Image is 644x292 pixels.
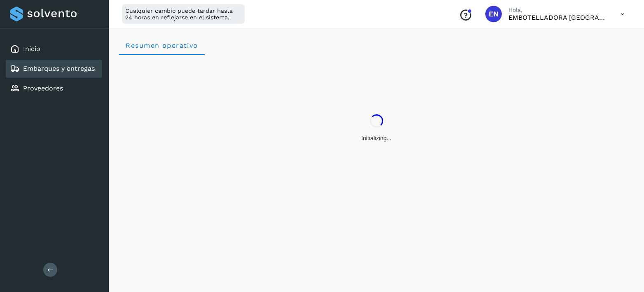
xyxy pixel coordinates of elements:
[508,14,607,21] p: EMBOTELLADORA NIAGARA DE MEXICO
[23,45,40,53] a: Inicio
[125,42,198,49] span: Resumen operativo
[508,7,607,14] p: Hola,
[122,4,245,24] div: Cualquier cambio puede tardar hasta 24 horas en reflejarse en el sistema.
[23,84,63,92] a: Proveedores
[23,65,95,72] a: Embarques y entregas
[6,60,102,78] div: Embarques y entregas
[6,79,102,97] div: Proveedores
[6,40,102,58] div: Inicio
